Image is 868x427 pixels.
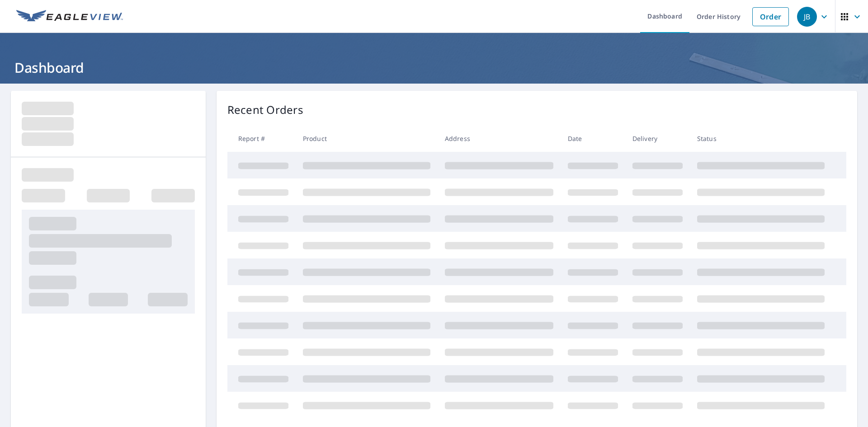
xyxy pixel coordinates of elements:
th: Address [438,125,561,152]
img: EV Logo [16,10,123,23]
th: Status [690,125,832,152]
a: Order [752,7,789,26]
th: Report # [227,125,296,152]
p: Recent Orders [227,102,303,118]
th: Date [561,125,625,152]
h1: Dashboard [11,58,857,77]
div: JB [797,7,817,27]
th: Product [296,125,438,152]
th: Delivery [625,125,690,152]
